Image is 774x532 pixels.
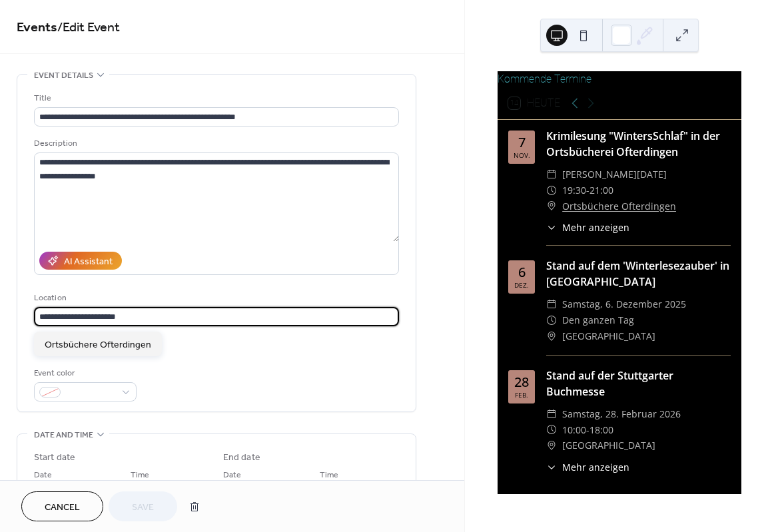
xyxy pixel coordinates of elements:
[34,91,396,105] div: Title
[546,328,557,344] div: ​
[514,282,529,288] div: Dez.
[34,366,134,380] div: Event color
[546,166,557,182] div: ​
[34,428,93,442] span: Date and time
[34,451,75,465] div: Start date
[514,376,529,389] div: 28
[21,491,103,521] button: Cancel
[546,406,557,422] div: ​
[45,338,151,352] span: Ortsbüchere Ofterdingen
[518,266,526,279] div: 6
[518,136,526,149] div: 7
[546,368,731,399] div: Stand auf der Stuttgarter Buchmesse
[39,252,122,270] button: AI Assistant
[562,312,634,328] span: Den ganzen Tag
[589,182,613,198] span: 21:00
[586,182,589,198] span: -
[546,220,557,234] div: ​
[562,296,686,312] span: Samstag, 6. Dezember 2025
[562,198,676,214] a: Ortsbüchere Ofterdingen
[546,128,731,160] div: Krimilesung "WintersSchlaf" in der Ortsbücherei Ofterdingen
[562,437,655,453] span: [GEOGRAPHIC_DATA]
[546,182,557,198] div: ​
[562,406,681,422] span: Samstag, 28. Februar 2026
[546,258,731,290] div: Stand auf dem 'Winterlesezauber' in [GEOGRAPHIC_DATA]
[562,166,667,182] span: [PERSON_NAME][DATE]
[546,460,557,474] div: ​
[64,255,113,269] div: AI Assistant
[546,437,557,453] div: ​
[320,468,338,482] span: Time
[34,136,396,150] div: Description
[562,328,655,344] span: [GEOGRAPHIC_DATA]
[546,296,557,312] div: ​
[562,460,629,474] span: Mehr anzeigen
[498,71,741,87] div: Kommende Termine
[562,422,586,438] span: 10:00
[546,460,629,474] button: ​Mehr anzeigen
[34,69,93,83] span: Event details
[17,15,57,41] a: Events
[34,468,52,482] span: Date
[546,312,557,328] div: ​
[223,451,260,465] div: End date
[45,501,80,515] span: Cancel
[34,291,396,305] div: Location
[546,220,629,234] button: ​Mehr anzeigen
[562,220,629,234] span: Mehr anzeigen
[514,152,530,158] div: Nov.
[223,468,241,482] span: Date
[131,468,149,482] span: Time
[589,422,613,438] span: 18:00
[546,198,557,214] div: ​
[562,182,586,198] span: 19:30
[515,392,528,398] div: Feb.
[57,15,120,41] span: / Edit Event
[546,422,557,438] div: ​
[586,422,589,438] span: -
